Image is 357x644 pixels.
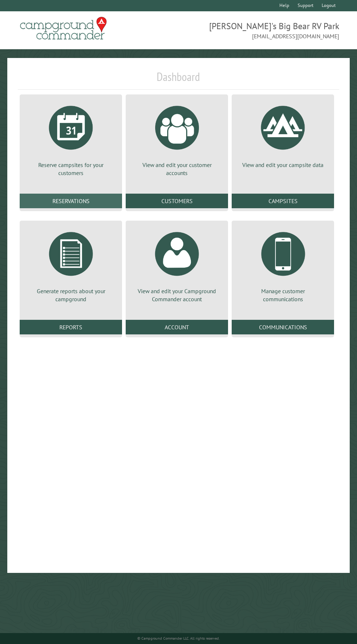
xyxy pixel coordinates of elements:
a: Campsites [232,194,334,208]
a: View and edit your customer accounts [134,100,219,177]
span: [PERSON_NAME]'s Big Bear RV Park [EMAIL_ADDRESS][DOMAIN_NAME] [178,20,339,40]
p: View and edit your campsite data [240,161,325,169]
p: Reserve campsites for your customers [28,161,113,177]
a: Account [126,320,228,334]
a: Reservations [20,194,122,208]
small: © Campground Commander LLC. All rights reserved. [137,636,220,641]
p: View and edit your customer accounts [134,161,219,177]
a: Generate reports about your campground [28,226,113,303]
a: View and edit your campsite data [240,100,325,169]
p: View and edit your Campground Commander account [134,287,219,303]
a: Manage customer communications [240,226,325,303]
p: Generate reports about your campground [28,287,113,303]
p: Manage customer communications [240,287,325,303]
img: Campground Commander [18,14,109,43]
a: Communications [232,320,334,334]
a: Reports [20,320,122,334]
a: Customers [126,194,228,208]
a: Reserve campsites for your customers [28,100,113,177]
a: View and edit your Campground Commander account [134,226,219,303]
h1: Dashboard [18,70,339,90]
